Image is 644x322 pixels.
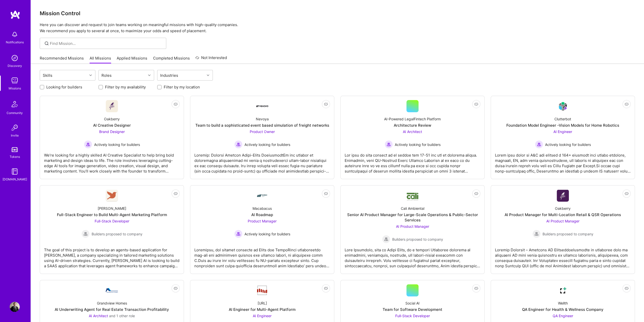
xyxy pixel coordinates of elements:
img: Company Logo [406,191,419,201]
span: AI Architect [403,129,422,134]
label: Filter by my availability [105,84,146,90]
a: Company LogoMacabacusAI RoadmapProduct Manager Actively looking for buildersActively looking for ... [194,190,330,270]
i: icon EyeClosed [174,286,178,290]
a: User Avatar [8,302,21,312]
label: Filter by my location [164,84,200,90]
a: Not Interested [195,55,227,64]
img: User Avatar [10,302,20,312]
img: Company Logo [106,190,118,202]
img: Company Logo [106,288,118,293]
div: Wellth [558,300,568,306]
i: icon EyeClosed [474,102,478,106]
i: icon EyeClosed [625,192,629,196]
img: logo [10,10,20,19]
label: Looking for builders [46,84,82,90]
div: AI Product Manager for Multi-Location Retail & QSR Operations [505,212,621,217]
i: icon EyeClosed [474,286,478,290]
div: AI Engineer for Multi-Agent Platform [229,307,296,312]
img: tokens [12,147,18,152]
span: and 1 other role [109,314,135,318]
input: Find Mission... [50,41,162,46]
span: AI Product Manager [396,224,429,229]
span: Builders proposed to company [543,231,593,237]
i: icon EyeClosed [474,192,478,196]
img: teamwork [10,75,20,86]
img: Actively looking for builders [535,140,543,148]
div: Missions [9,86,21,91]
div: Social AI [405,300,420,306]
div: Notifications [6,40,24,45]
span: Full-Stack Developer [95,219,129,223]
img: Actively looking for builders [385,140,393,148]
div: Clutterbot [554,116,571,122]
span: Actively looking for builders [545,142,591,147]
img: Company Logo [256,105,268,107]
img: Builders proposed to company [532,230,541,238]
div: Community [7,110,23,116]
i: icon EyeClosed [324,102,328,106]
img: discovery [10,53,20,63]
div: Lorem ipsu dolor si A&C adi elitsed d 164+ eiusmodt inci utlabo etdolore, magnaali, EN, adm venia... [495,148,631,174]
i: icon EyeClosed [324,286,328,290]
i: icon Chevron [207,74,209,77]
a: Company LogoOakberryAI Product Manager for Multi-Location Retail & QSR OperationsAI Product Manag... [495,190,631,270]
img: Company Logo [106,100,118,112]
img: Company Logo [256,190,268,202]
div: AI Underwriting Agent for Real Estate Transaction Profitability [55,307,169,312]
div: The goal of this project is to develop an agents-based application for [PERSON_NAME], a company s... [44,243,180,269]
div: AI Creative Designer [93,123,131,128]
i: icon EyeClosed [324,192,328,196]
span: AI Product Manager [546,219,579,223]
span: QA Engineer [553,314,573,318]
a: Company LogoOakberryAI Creative DesignerBrand Designer Actively looking for buildersActively look... [44,100,180,175]
i: icon EyeClosed [625,286,629,290]
img: Builders proposed to company [382,235,390,243]
div: Lor ipsu do sita consect ad el seddoe tem 17-51 inc utl et dolorema aliqua. Enimadmin, veni QU-No... [345,148,480,174]
div: Skills [41,72,54,79]
img: Actively looking for builders [234,140,242,148]
a: All Missions [90,55,111,64]
div: Loremip Dolorsit – Ametcons AD ElitseddoeIusmodte in utlaboree dolo ma aliquaeni AD mini venia qu... [495,243,631,269]
img: Actively looking for builders [84,140,92,148]
div: AI Roadmap [251,212,273,217]
p: Here you can discover and request to join teams working on meaningful missions with high-quality ... [40,22,635,34]
a: Recommended Missions [40,55,84,64]
span: Builders proposed to company [392,237,443,242]
div: We’re looking for a highly skilled AI Creative Specialist to help bring bold marketing and design... [44,148,180,174]
span: AI Engineer [553,129,572,134]
div: Team to build a sophisticated event based simulation of freight networks [195,123,329,128]
img: guide book [10,166,20,177]
span: Builders proposed to company [92,231,142,237]
img: Company Logo [557,284,569,296]
span: Actively looking for builders [244,142,290,147]
div: Roles [100,72,113,79]
span: AI Engineer [253,314,272,318]
div: [PERSON_NAME] [98,206,126,211]
a: Company LogoClutterbotFoundation Model Engineer -Vision Models for Home RoboticsAI Engineer Activ... [495,100,631,175]
div: Foundation Model Engineer -Vision Models for Home Robotics [506,123,619,128]
img: Invite [10,123,20,133]
a: Applied Missions [117,55,147,64]
a: Completed Missions [153,55,190,64]
img: Builders proposed to company [81,230,90,238]
div: Loremipsu, dol sitamet consecte ad Elits doe TempoRinci utlaboreetdo mag-ali eni adminimven quisn... [194,243,330,269]
span: Actively looking for builders [94,142,140,147]
div: [URL] [258,300,267,306]
img: Company Logo [256,285,268,296]
i: icon EyeClosed [174,192,178,196]
img: Company Logo [557,190,569,202]
div: Nevoya [256,116,269,122]
div: Loremip: Dolorsi Ametcon Adipi-Elits DoeiusmodtEm inc utlabor et doloremagna aliquaenimad mi veni... [194,148,330,174]
div: Cali Ambiental [401,206,424,211]
h3: Mission Control [40,10,635,16]
span: Actively looking for builders [244,231,290,237]
i: icon EyeClosed [174,102,178,106]
img: bell [10,29,20,40]
img: Actively looking for builders [234,230,242,238]
div: Architecture Review [394,123,431,128]
a: Company LogoCali AmbientalSenior AI Product Manager for Large-Scale Operations & Public-Sector Se... [345,190,480,270]
i: icon EyeClosed [625,102,629,106]
span: Product Owner [250,129,275,134]
div: Industries [159,72,179,79]
div: Oakberry [555,206,571,211]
